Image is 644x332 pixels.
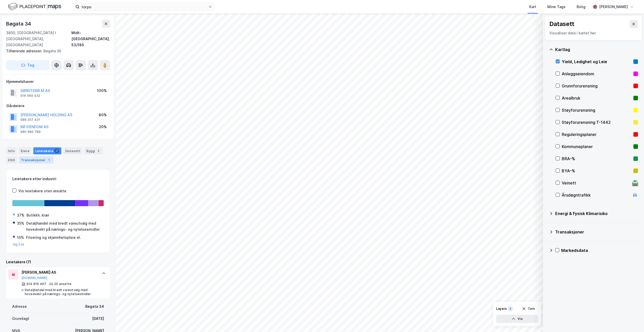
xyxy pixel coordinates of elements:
[549,30,638,36] div: Visualiser data i kartet her.
[562,71,631,77] div: Anleggseiendom
[562,156,631,162] div: BRA–%
[519,305,538,313] button: Tøm
[6,259,110,265] div: Leietakere (7)
[26,220,103,232] div: Detaljhandel med bredt vareutvalg med hovedvekt på nærings- og nytelsesmidler
[562,59,631,65] div: Yield, Ledighet og Leie
[6,48,106,54] div: Bøgata 36
[12,303,27,310] div: Adresse
[562,131,631,137] div: Reguleringsplaner
[619,308,644,332] div: Kontrollprogram for chat
[12,176,104,182] div: Leietakere etter industri
[63,147,82,154] div: Datasett
[547,4,566,10] div: Mine Tags
[549,20,574,28] div: Datasett
[33,147,61,154] div: Leietakere
[13,243,24,247] button: Og 2 til
[17,212,24,218] div: 37%
[561,247,638,253] div: Markedsdata
[6,79,110,85] div: Hjemmelshaver
[19,156,53,163] div: Transaksjoner
[54,148,59,153] div: 7
[562,192,630,198] div: Årsdøgntrafikk
[6,20,32,28] div: Bøgata 34
[555,46,638,53] div: Kartlag
[25,288,97,296] div: Detaljhandel med bredt vareutvalg med hovedvekt på nærings- og nytelsesmidler
[17,220,24,226] div: 35%
[6,156,17,163] div: ESG
[20,118,40,122] div: 989 207 431
[562,83,631,89] div: Grunnforurensning
[79,3,208,11] input: Søk på adresse, matrikkel, gårdeiere, leietakere eller personer
[71,30,110,48] div: Midt-[GEOGRAPHIC_DATA], 53/185
[632,180,638,186] div: 🛣️
[20,130,41,134] div: 980 680 789
[562,119,631,125] div: Støyforurensning T-1442
[18,188,66,194] div: Vis leietakere uten ansatte
[555,229,638,235] div: Transaksjoner
[599,4,628,10] div: [PERSON_NAME]
[496,315,538,323] button: Vis
[96,148,101,153] div: 2
[577,4,585,10] div: Bolig
[6,30,71,48] div: 3800, [GEOGRAPHIC_DATA] I [GEOGRAPHIC_DATA], [GEOGRAPHIC_DATA]
[26,234,81,241] div: Frisering og skjønnhetspleie el.
[562,95,631,101] div: Arealbruk
[26,212,49,218] div: Butikkh. klær
[99,124,107,130] div: 20%
[555,210,638,217] div: Energi & Fysisk Klimarisiko
[20,94,40,98] div: 916 569 432
[562,144,631,150] div: Kommuneplaner
[99,112,107,118] div: 80%
[6,103,110,109] div: Gårdeiere
[619,308,644,332] iframe: Chat Widget
[529,4,536,10] div: Kart
[12,316,29,322] div: Grunnlagt
[562,168,631,174] div: BYA–%
[6,60,49,70] button: Tag
[8,2,61,11] img: logo.f888ab2527a4732fd821a326f86c7f29.svg
[6,49,43,53] span: Tilhørende adresser:
[85,303,104,310] div: Bøgata 34
[496,307,507,311] div: Layers
[17,234,24,241] div: 14%
[19,147,31,154] div: Eiere
[84,147,103,154] div: Bygg
[97,88,107,94] div: 100%
[508,306,513,311] div: 1
[6,147,17,154] div: Info
[26,282,46,286] div: 914 816 467
[562,107,631,113] div: Støyforurensning
[562,180,630,186] div: Veinett
[92,316,104,322] div: [DATE]
[21,276,47,280] button: [DOMAIN_NAME]
[54,282,71,286] div: 20 ansatte
[21,269,97,275] div: [PERSON_NAME] AS
[46,157,51,162] div: 1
